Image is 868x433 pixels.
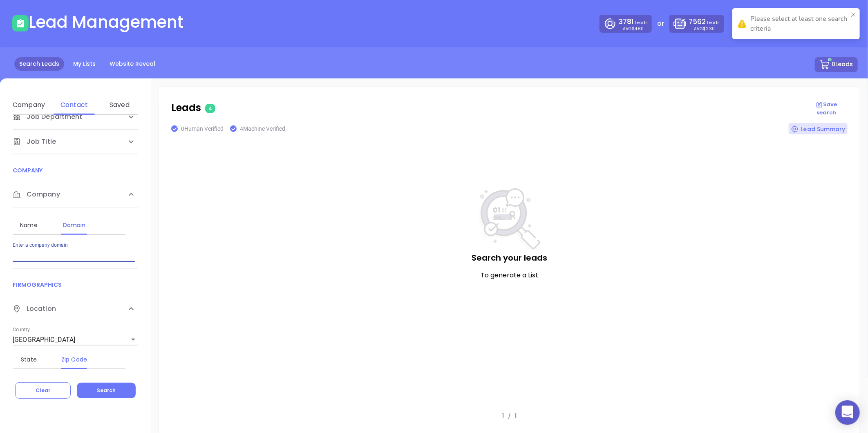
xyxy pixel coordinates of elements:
[13,100,45,110] div: Company
[175,252,843,264] p: Search your leads
[13,328,30,333] label: Country
[58,220,90,230] div: Domain
[750,14,848,33] div: Please select at least one search criteria
[175,270,843,280] p: To generate a List
[13,280,138,289] p: FIRMOGRAPHICS
[479,188,540,252] img: NoSearch
[13,166,138,175] p: COMPANY
[13,220,45,230] div: Name
[694,27,715,31] p: AVG
[805,100,848,116] p: Save search
[13,129,138,154] div: Job Title
[240,125,285,132] span: 4 Machine Verified
[36,387,50,394] span: Clear
[97,387,116,394] span: Search
[508,413,511,421] p: /
[502,412,504,421] p: 1
[13,355,45,364] div: State
[15,382,71,399] button: Clear
[13,304,56,314] span: Location
[789,123,848,134] div: Lead Summary
[181,125,224,132] span: 0 Human Verified
[623,27,644,31] p: AVG
[13,243,68,248] label: Enter a company domain
[13,296,138,322] div: Location
[632,26,644,32] span: $4.60
[171,100,805,115] p: Leads
[815,57,858,72] button: 0Leads
[703,26,715,32] span: $2.30
[14,57,64,71] a: Search Leads
[13,137,56,147] span: Job Title
[515,412,517,421] p: 1
[68,57,101,71] a: My Lists
[29,12,183,32] h1: Lead Management
[13,333,138,346] div: [GEOGRAPHIC_DATA]
[689,17,720,27] p: Leads
[619,17,648,27] p: Leads
[657,19,664,29] p: or
[13,181,138,208] div: Company
[58,100,90,110] div: Contact
[103,100,136,110] div: Saved
[13,105,138,129] div: Job Department
[619,17,634,27] span: 3781
[205,104,215,113] span: 4
[689,17,706,27] span: 7562
[58,355,90,364] div: Zip Code
[13,112,82,122] span: Job Department
[105,57,160,71] a: Website Reveal
[77,383,136,398] button: Search
[13,190,60,199] span: Company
